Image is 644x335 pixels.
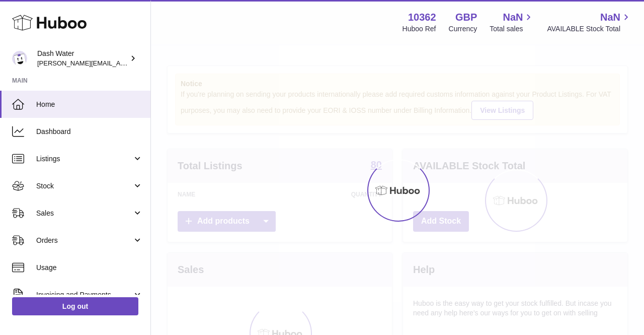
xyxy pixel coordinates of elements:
[36,209,132,218] span: Sales
[547,24,632,34] span: AVAILABLE Stock Total
[455,11,477,24] strong: GBP
[12,297,138,315] a: Log out
[403,24,436,34] div: Huboo Ref
[490,11,534,34] a: NaN Total sales
[36,290,132,300] span: Invoicing and Payments
[36,154,132,164] span: Listings
[37,49,128,68] div: Dash Water
[36,127,143,137] span: Dashboard
[36,263,143,273] span: Usage
[449,24,477,34] div: Currency
[36,181,132,191] span: Stock
[408,11,436,24] strong: 10362
[547,11,632,34] a: NaN AVAILABLE Stock Total
[36,100,143,109] span: Home
[36,236,132,245] span: Orders
[490,24,534,34] span: Total sales
[12,51,27,66] img: james@dash-water.com
[37,59,202,67] span: [PERSON_NAME][EMAIL_ADDRESS][DOMAIN_NAME]
[503,11,523,24] span: NaN
[600,11,620,24] span: NaN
